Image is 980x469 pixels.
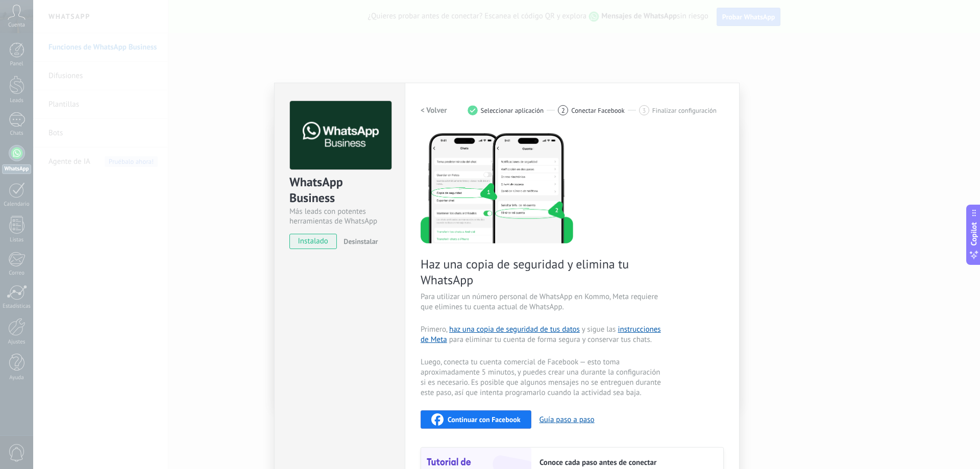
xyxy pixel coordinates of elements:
span: 2 [561,106,565,115]
img: delete personal phone [421,132,573,243]
span: Continuar con Facebook [448,416,521,423]
div: Más leads con potentes herramientas de WhatsApp [289,207,390,226]
button: < Volver [421,101,447,119]
span: Conectar Facebook [571,107,625,114]
h2: Conoce cada paso antes de conectar [540,458,713,467]
span: Finalizar configuración [652,107,717,114]
a: haz una copia de seguridad de tus datos [449,325,580,334]
a: instrucciones de Meta [421,325,661,344]
button: Continuar con Facebook [421,410,531,429]
button: Guía paso a paso [540,415,595,425]
span: Primero, y sigue las para eliminar tu cuenta de forma segura y conservar tus chats. [421,325,664,345]
h2: < Volver [421,106,447,115]
span: Para utilizar un número personal de WhatsApp en Kommo, Meta requiere que elimines tu cuenta actua... [421,292,664,312]
div: WhatsApp Business [289,174,390,207]
span: Desinstalar [344,237,378,246]
span: instalado [290,234,336,249]
span: 3 [642,106,646,115]
span: Haz una copia de seguridad y elimina tu WhatsApp [421,256,664,288]
button: Desinstalar [339,234,378,249]
img: logo_main.png [290,101,391,170]
span: Luego, conecta tu cuenta comercial de Facebook — esto toma aproximadamente 5 minutos, y puedes cr... [421,357,664,398]
span: Seleccionar aplicación [481,107,544,114]
span: Copilot [969,222,979,245]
